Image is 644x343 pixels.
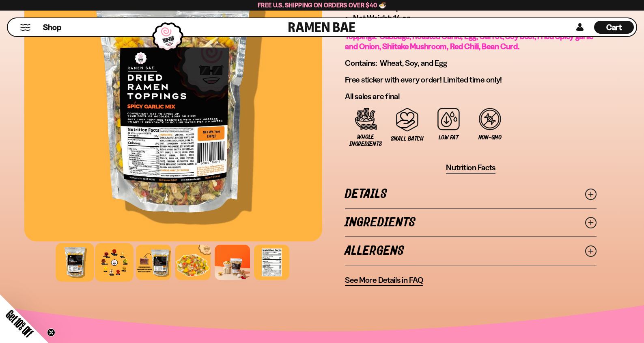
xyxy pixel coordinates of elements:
span: Cart [606,22,622,32]
span: Toppings: Cabbage, Roasted Garlic, Egg, Carrot, Soy beef, Fried Spicy garlic and Onion, Shiitake ... [345,31,593,51]
span: Whole Ingredients [349,134,382,148]
span: See More Details in FAQ [345,275,423,285]
a: Allergens [345,237,597,265]
span: Free sticker with every order! Limited time only! [345,75,502,85]
a: Shop [43,21,61,34]
a: Ingredients [345,208,597,237]
span: Non-GMO [478,134,502,141]
p: All sales are final [345,91,597,102]
span: Contains: Wheat, Soy, and Egg [345,58,447,68]
button: Nutrition Facts [446,163,495,174]
a: Cart [594,18,634,36]
a: Details [345,180,597,208]
span: Shop [43,22,61,33]
span: Get 10% Off [4,308,35,339]
span: Nutrition Facts [446,163,495,173]
span: Small Batch [391,135,424,142]
button: Close teaser [47,328,55,336]
span: Low Fat [439,134,458,141]
a: See More Details in FAQ [345,275,423,286]
span: Free U.S. Shipping on Orders over $40 🍜 [258,1,386,9]
button: Mobile Menu Trigger [20,24,31,31]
